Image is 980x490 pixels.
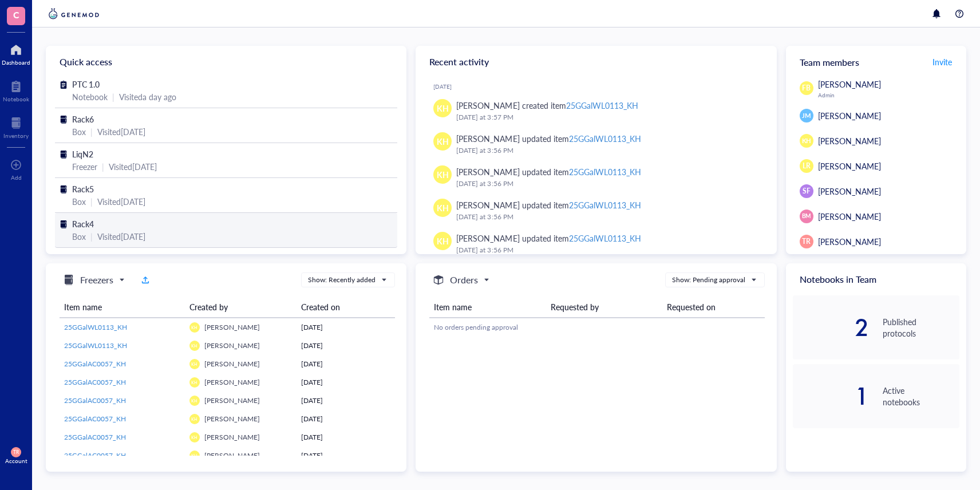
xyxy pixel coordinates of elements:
div: Notebook [3,96,29,102]
img: genemod-logo [46,7,102,21]
div: [DATE] at 3:57 PM [456,112,758,123]
a: 25GGalAC0057_KH [64,451,180,461]
span: KH [437,201,449,214]
span: KH [192,343,198,349]
span: 25GGalAC0057_KH [64,359,126,369]
div: Visited [DATE] [97,230,145,243]
div: | [90,230,93,243]
h5: Freezers [80,273,113,287]
a: KH[PERSON_NAME] updated item25GGalWL0113_KH[DATE] at 3:56 PM [425,161,767,194]
div: Visited [DATE] [109,160,157,173]
div: [DATE] [301,341,390,351]
th: Item name [429,297,546,318]
div: Published protocols [883,316,959,339]
div: [DATE] [301,414,390,424]
a: Dashboard [2,41,30,66]
a: 25GGalWL0113_KH [64,341,180,351]
div: Visited [DATE] [97,195,145,208]
th: Requested on [662,297,765,318]
div: Active notebooks [883,385,959,408]
a: Notebook [3,77,29,102]
span: Rack5 [72,183,94,195]
span: [PERSON_NAME] [818,185,881,197]
div: Freezer [72,160,97,173]
div: [PERSON_NAME] updated item [456,132,641,145]
div: Visited [DATE] [97,125,145,138]
span: [PERSON_NAME] [818,78,881,90]
th: Item name [60,297,185,318]
div: [DATE] at 3:56 PM [456,211,758,223]
div: 25GGalWL0113_KH [569,232,641,244]
span: BM [802,212,811,220]
span: KH [192,453,198,459]
a: 25GGalAC0057_KH [64,396,180,406]
div: Recent activity [416,46,776,78]
button: Invite [932,53,953,71]
span: LiqN2 [72,148,93,160]
div: [DATE] at 3:56 PM [456,145,758,156]
div: | [90,125,93,138]
div: Notebooks in Team [786,263,966,295]
span: 25GGalAC0057_KH [64,377,126,387]
div: [DATE] [301,451,390,461]
div: Show: Pending approval [672,275,745,285]
div: | [102,160,104,173]
a: 25GGalAC0057_KH [64,377,180,388]
div: [DATE] [301,359,390,369]
div: | [112,90,114,103]
span: KH [192,435,198,440]
span: KH [192,362,198,367]
a: KH[PERSON_NAME] created item25GGalWL0113_KH[DATE] at 3:57 PM [425,94,767,128]
span: [PERSON_NAME] [204,396,260,405]
span: LR [803,161,811,171]
span: 25GGalAC0057_KH [64,451,126,460]
th: Created on [297,297,395,318]
div: 1 [793,387,870,405]
div: Add [11,174,22,181]
span: Rack6 [72,113,94,125]
span: KH [192,398,198,404]
span: [PERSON_NAME] [818,160,881,172]
span: 25GGalAC0057_KH [64,414,126,424]
span: [PERSON_NAME] [818,211,881,222]
span: [PERSON_NAME] [818,236,881,247]
span: KH [437,235,449,247]
span: JM [802,111,811,121]
span: PTC 1.0 [72,78,100,90]
div: No orders pending approval [434,322,760,333]
div: Box [72,230,86,243]
span: KH [437,135,449,148]
span: 25GGalAC0057_KH [64,432,126,442]
div: 25GGalWL0113_KH [569,166,641,177]
span: [PERSON_NAME] [204,432,260,442]
div: | [90,195,93,208]
span: [PERSON_NAME] [204,377,260,387]
span: [PERSON_NAME] [204,414,260,424]
span: [PERSON_NAME] [818,110,881,121]
span: KH [192,380,198,385]
div: Box [72,195,86,208]
div: Team members [786,46,966,78]
span: KH [192,417,198,422]
div: [PERSON_NAME] updated item [456,232,641,244]
a: Inventory [3,114,29,139]
span: Invite [932,56,952,68]
a: KH[PERSON_NAME] updated item25GGalWL0113_KH[DATE] at 3:56 PM [425,128,767,161]
span: TR [802,236,811,247]
div: Inventory [3,132,29,139]
a: 25GGalAC0057_KH [64,432,180,442]
div: Account [5,457,27,464]
a: KH[PERSON_NAME] updated item25GGalWL0113_KH[DATE] at 3:56 PM [425,227,767,260]
div: [DATE] [433,83,767,90]
a: 25GGalWL0113_KH [64,322,180,333]
div: Visited a day ago [119,90,176,103]
a: KH[PERSON_NAME] updated item25GGalWL0113_KH[DATE] at 3:56 PM [425,194,767,227]
span: [PERSON_NAME] [204,359,260,369]
span: SF [803,186,811,196]
h5: Orders [450,273,478,287]
span: KH [437,102,449,114]
a: 25GGalAC0057_KH [64,359,180,369]
span: Rack4 [72,218,94,230]
span: KH [437,168,449,181]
